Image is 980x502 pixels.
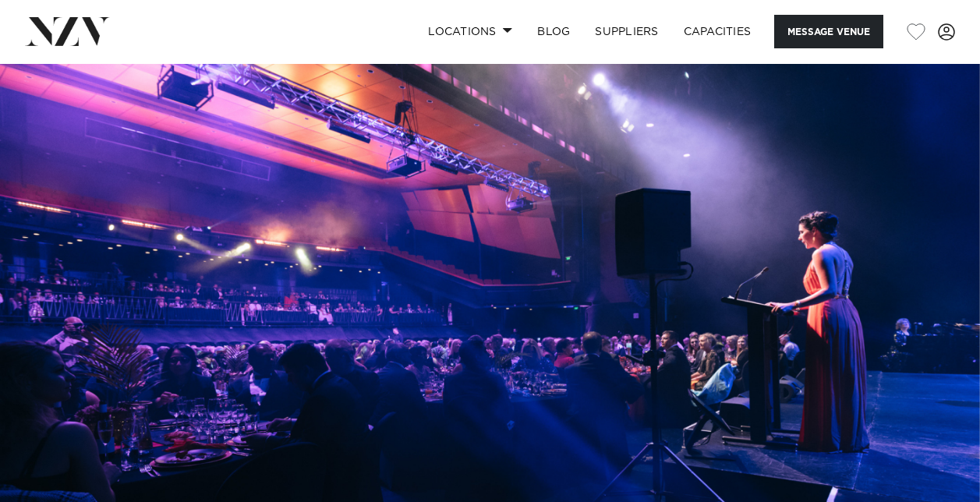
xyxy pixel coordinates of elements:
[582,15,670,48] a: SUPPLIERS
[525,15,582,48] a: BLOG
[774,15,883,48] button: Message Venue
[671,15,764,48] a: Capacities
[416,15,525,48] a: Locations
[25,17,110,45] img: nzv-logo.png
